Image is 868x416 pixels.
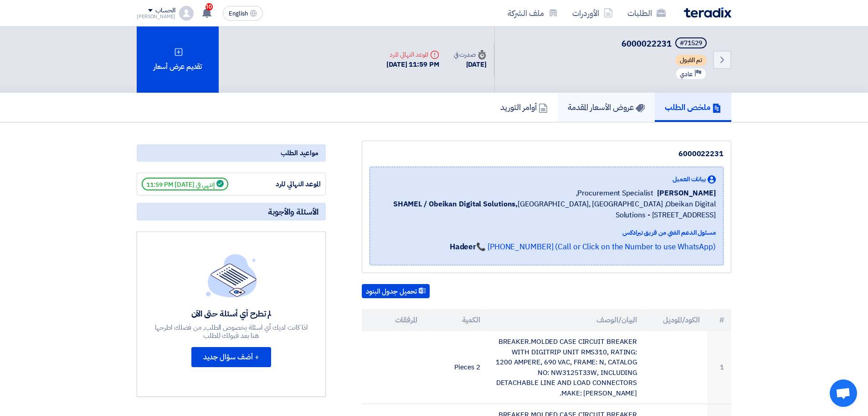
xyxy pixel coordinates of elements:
td: BREAKER.MOLDED CASE CIRCUIT BREAKER WITH DIGITRIP UNIT RMS310, RATING: 1200 AMPERE, 690 VAC, FRAM... [488,331,645,404]
a: الطلبات [620,2,673,24]
span: إنتهي في [DATE] 11:59 PM [142,178,228,190]
div: #71529 [680,40,702,47]
div: الموعد النهائي للرد [386,50,439,59]
div: الموعد النهائي للرد [252,179,321,190]
a: أوامر التوريد [490,93,558,122]
b: SHAMEL / Obeikan Digital Solutions, [393,199,518,210]
button: English [223,6,263,21]
td: 1 [707,331,731,404]
div: مواعيد الطلب [137,144,326,162]
div: لم تطرح أي أسئلة حتى الآن [154,308,309,319]
td: 2 Pieces [425,331,488,404]
a: ملف الشركة [500,2,565,24]
div: الحساب [155,7,175,15]
div: 6000022231 [370,148,724,159]
div: Open chat [830,379,857,407]
span: English [229,11,248,17]
h5: أوامر التوريد [500,102,548,112]
a: عروض الأسعار المقدمة [558,93,655,122]
a: الأوردرات [565,2,620,24]
span: عادي [680,70,693,79]
div: [DATE] [454,59,487,70]
strong: Hadeer [450,241,476,253]
div: صدرت في [454,50,487,59]
span: تم القبول [675,55,707,66]
div: [PERSON_NAME] [137,14,175,19]
th: # [707,309,731,331]
th: الكمية [425,309,488,331]
span: 10 [205,3,213,11]
span: بيانات العميل [673,174,706,184]
th: المرفقات [362,309,425,331]
div: تقديم عرض أسعار [137,26,219,93]
span: 6000022231 [621,37,672,50]
th: البيان/الوصف [488,309,645,331]
div: اذا كانت لديك أي اسئلة بخصوص الطلب, من فضلك اطرحها هنا بعد قبولك للطلب [154,323,309,340]
span: الأسئلة والأجوبة [268,206,318,217]
button: تحميل جدول البنود [362,284,430,299]
h5: 6000022231 [621,37,709,50]
a: 📞 [PHONE_NUMBER] (Call or Click on the Number to use WhatsApp) [476,241,716,253]
span: Procurement Specialist, [576,188,654,199]
img: empty_state_list.svg [206,254,257,297]
div: مسئول الدعم الفني من فريق تيرادكس [377,228,716,237]
img: Teradix logo [684,7,731,18]
a: ملخص الطلب [655,93,731,122]
span: [PERSON_NAME] [657,188,716,199]
span: [GEOGRAPHIC_DATA], [GEOGRAPHIC_DATA] ,Obeikan Digital Solutions - [STREET_ADDRESS] [377,199,716,221]
button: + أضف سؤال جديد [191,347,271,367]
h5: عروض الأسعار المقدمة [568,102,645,112]
img: profile_test.png [179,6,194,21]
div: [DATE] 11:59 PM [386,59,439,70]
h5: ملخص الطلب [665,102,721,112]
th: الكود/الموديل [644,309,707,331]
